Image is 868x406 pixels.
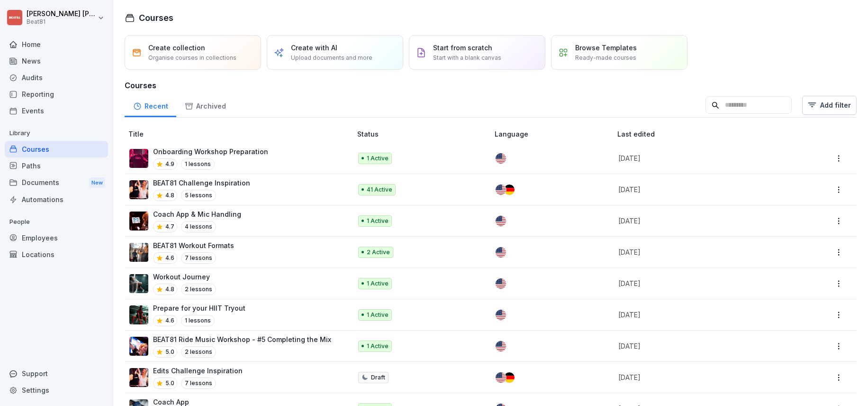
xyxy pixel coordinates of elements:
p: 1 Active [367,311,389,319]
img: de.svg [504,185,515,195]
p: Browse Templates [575,43,637,53]
p: BEAT81 Challenge Inspiration [153,178,250,188]
p: 7 lessons [181,252,216,264]
img: us.svg [496,247,506,258]
img: us.svg [496,278,506,289]
p: Last edited [617,129,796,139]
p: [DATE] [618,372,784,382]
a: Settings [5,382,108,398]
img: yvi5w3kiu0xypxk8hsf2oii2.png [129,305,148,324]
p: Prepare for your HIIT Tryout [153,303,245,313]
p: Title [128,129,353,139]
p: Status [357,129,491,139]
p: [DATE] [618,247,784,257]
p: [DATE] [618,185,784,194]
img: us.svg [496,216,506,226]
p: People [5,214,108,230]
div: Recent [125,93,176,117]
p: 4.9 [165,160,174,168]
p: BEAT81 Ride Music Workshop - #5 Completing the Mix [153,334,331,344]
p: Language [495,129,613,139]
p: Start from scratch [433,43,492,53]
div: Support [5,365,108,382]
a: Archived [176,93,234,117]
img: us.svg [496,185,506,195]
img: us.svg [496,153,506,164]
h3: Courses [125,80,857,91]
img: z9qsab734t8wudqjjzarpkdd.png [129,180,148,199]
p: [DATE] [618,153,784,163]
p: 4 lessons [181,221,216,232]
p: 7 lessons [181,378,216,389]
p: 41 Active [367,185,392,194]
p: Ready-made courses [575,54,636,62]
div: Documents [5,174,108,192]
p: Beat81 [27,18,96,25]
a: Paths [5,157,108,174]
p: 2 lessons [181,346,216,358]
p: 5.0 [165,379,174,388]
p: [DATE] [618,216,784,226]
img: de.svg [504,372,515,383]
button: Add filter [802,96,857,115]
p: 4.6 [165,316,174,325]
p: Create collection [148,43,205,53]
p: [DATE] [618,278,784,288]
p: Library [5,126,108,141]
p: Coach App & Mic Handling [153,209,241,219]
p: Edits Challenge Inspiration [153,366,243,376]
img: y9fc2hljz12hjpqmn0lgbk2p.png [129,243,148,262]
p: 5.0 [165,348,174,356]
p: 4.8 [165,191,174,200]
img: qvhdmtns8s1mxu7an6i3adep.png [129,212,148,231]
a: News [5,53,108,69]
p: [DATE] [618,341,784,351]
a: DocumentsNew [5,174,108,192]
a: Events [5,102,108,119]
div: New [89,177,105,188]
p: 2 lessons [181,284,216,295]
p: Upload documents and more [291,54,372,62]
img: z9qsab734t8wudqjjzarpkdd.png [129,368,148,387]
p: 4.6 [165,254,174,262]
p: BEAT81 Workout Formats [153,240,234,250]
a: Home [5,36,108,53]
p: [PERSON_NAME] [PERSON_NAME] [27,10,96,18]
p: Onboarding Workshop Preparation [153,147,268,157]
img: us.svg [496,372,506,383]
p: 1 Active [367,154,389,163]
p: Start with a blank canvas [433,54,501,62]
p: 4.8 [165,285,174,294]
p: 4.7 [165,222,174,231]
a: Audits [5,69,108,86]
p: Create with AI [291,43,337,53]
img: us.svg [496,310,506,320]
a: Reporting [5,86,108,102]
p: [DATE] [618,310,784,320]
p: 1 lessons [181,315,215,326]
p: 1 Active [367,342,389,351]
a: Locations [5,246,108,263]
h1: Courses [139,11,173,24]
a: Courses [5,141,108,157]
img: k7go51jz1gvh8zp5joazd0zj.png [129,274,148,293]
img: ho20usilb1958hsj8ca7h6wm.png [129,149,148,168]
p: 5 lessons [181,190,216,201]
a: Automations [5,191,108,208]
p: 1 lessons [181,158,215,170]
p: Organise courses in collections [148,54,236,62]
a: Employees [5,230,108,246]
img: us.svg [496,341,506,351]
